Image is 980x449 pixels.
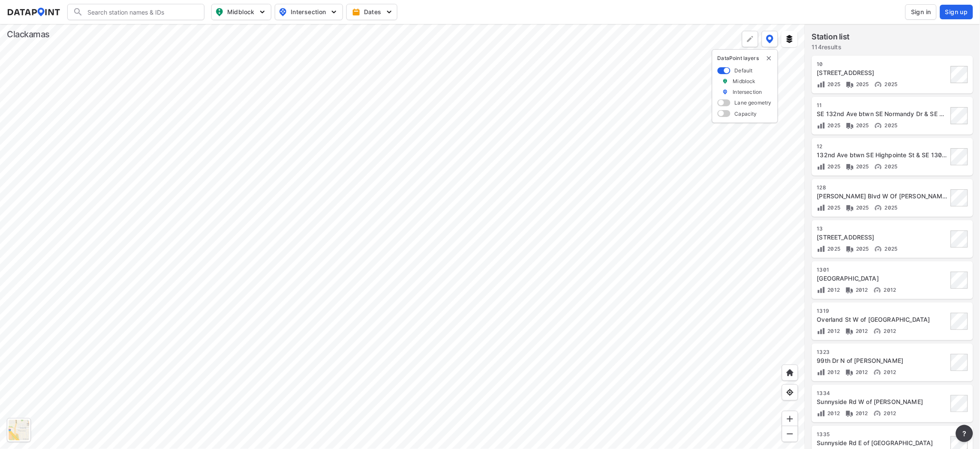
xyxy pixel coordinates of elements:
[854,328,869,334] span: 2012
[746,35,755,43] img: +Dz8AAAAASUVORK5CYII=
[718,55,773,62] p: DataPoint layers
[874,204,883,212] img: Vehicle speed
[279,7,337,17] span: Intersection
[911,8,931,16] span: Sign in
[882,328,896,334] span: 2012
[817,349,948,356] div: 1323
[817,61,948,68] div: 10
[817,80,826,89] img: Volume count
[817,368,826,377] img: Volume count
[817,102,948,109] div: 11
[854,122,869,129] span: 2025
[782,411,798,427] div: Zoom in
[845,368,854,377] img: Vehicle class
[817,431,948,438] div: 1335
[742,31,758,47] div: Polygon tool
[883,81,898,87] span: 2025
[845,409,854,418] img: Vehicle class
[826,163,841,170] span: 2025
[782,31,798,47] button: External layers
[817,69,948,77] div: 132nd Ave S Of Sunnyside
[817,274,948,283] div: 130th Ave N of Bryn St
[817,204,826,212] img: zXKTHG75SmCTpzeATkOMbMjAxYFTnPvh7K8Q9YYMXBy4Bd2Bwe9xdUQUqRsak2SDbAAAAABJRU5ErkJggg==
[817,356,948,365] div: 99th Dr N of Derek Ct
[817,121,826,130] img: Volume count
[826,410,840,416] span: 2012
[905,4,937,20] button: Sign in
[766,35,774,43] img: data-point-layers.37681fc9.svg
[846,204,854,212] img: Vehicle class
[7,418,31,442] div: Toggle basemap
[846,80,854,89] img: Vehicle class
[817,192,948,201] div: Bob Schumacher Blvd W Of Stevens
[854,81,869,87] span: 2025
[940,5,973,19] button: Sign up
[817,308,948,314] div: 1319
[817,233,948,242] div: 132nd Ave N Of Sunnyside
[812,31,850,43] label: Station list
[873,368,882,377] img: Vehicle speed
[938,5,973,19] a: Sign up
[786,368,794,377] img: +XpAUvaXAN7GudzAAAAAElFTkSuQmCC
[215,7,266,17] span: Midblock
[762,31,778,47] button: DataPoint layers
[817,439,948,447] div: Sunnyside Rd E of Sunnybrook Blvd
[733,88,762,96] label: Intersection
[817,409,826,418] img: Volume count
[846,162,854,171] img: Vehicle class
[786,430,794,438] img: MAAAAAElFTkSuQmCC
[874,80,883,89] img: Vehicle speed
[817,151,948,159] div: 132nd Ave btwn SE Highpointe St & SE 130th/SE Megan Way
[845,327,854,335] img: Vehicle class
[854,245,869,252] span: 2025
[874,121,883,130] img: Vehicle speed
[883,245,898,252] span: 2025
[352,8,361,16] img: calendar-gold.39a51dde.svg
[961,428,968,439] span: ?
[817,398,948,406] div: Sunnyside Rd W of Stevens Rd
[330,8,338,16] img: 5YPKRKmlfpI5mqlR8AD95paCi+0kK1fRFDJSaMmawlwaeJcJwk9O2fotCW5ve9gAAAAASUVORK5CYII=
[826,245,841,252] span: 2025
[874,162,883,171] img: Vehicle speed
[882,410,896,416] span: 2012
[211,4,271,20] button: Midblock
[826,204,841,211] span: 2025
[817,390,948,397] div: 1334
[882,369,896,375] span: 2012
[786,388,794,397] img: zeq5HYn9AnE9l6UmnFLPAAAAAElFTkSuQmCC
[782,426,798,442] div: Zoom out
[817,110,948,118] div: SE 132nd Ave btwn SE Normandy Dr & SE Almond Ct
[826,369,840,375] span: 2012
[782,384,798,401] div: View my location
[278,7,288,17] img: map_pin_int.54838e6b.svg
[214,7,225,17] img: map_pin_mid.602f9df1.svg
[817,143,948,150] div: 12
[826,328,840,334] span: 2012
[854,410,869,416] span: 2012
[785,35,794,43] img: layers.ee07997e.svg
[883,122,898,129] span: 2025
[354,8,392,16] span: Dates
[826,122,841,129] span: 2025
[735,110,757,117] label: Capacity
[904,4,938,20] a: Sign in
[826,287,840,293] span: 2012
[817,184,948,191] div: 128
[956,425,973,442] button: more
[733,78,756,85] label: Midblock
[275,4,343,20] button: Intersection
[846,121,854,130] img: Vehicle class
[83,5,199,19] input: Search
[385,8,394,16] img: 5YPKRKmlfpI5mqlR8AD95paCi+0kK1fRFDJSaMmawlwaeJcJwk9O2fotCW5ve9gAAAAASUVORK5CYII=
[782,365,798,381] div: Home
[874,245,883,253] img: Vehicle speed
[722,78,728,85] img: marker_Midblock.5ba75e30.svg
[7,8,60,16] img: dataPointLogo.9353c09d.svg
[766,55,773,62] button: delete
[873,327,882,335] img: Vehicle speed
[873,409,882,418] img: Vehicle speed
[854,163,869,170] span: 2025
[817,225,948,232] div: 13
[812,43,850,51] label: 114 results
[845,286,854,294] img: Vehicle class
